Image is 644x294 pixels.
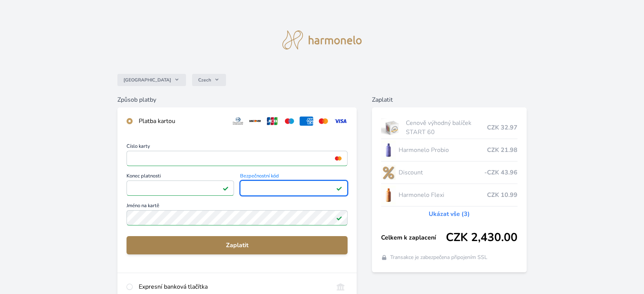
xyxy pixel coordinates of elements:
span: -CZK 43.96 [484,168,517,177]
img: maestro.svg [282,117,296,126]
a: Ukázat vše (3) [429,209,470,219]
img: amex.svg [300,117,314,126]
img: Platné pole [223,185,229,191]
span: Zaplatit [133,241,341,250]
iframe: Iframe pro datum vypršení platnosti [130,183,231,193]
img: CLEAN_FLEXI_se_stinem_x-hi_(1)-lo.jpg [381,185,396,205]
iframe: Iframe pro číslo karty [130,153,344,164]
div: Platba kartou [139,117,225,126]
span: Bezpečnostní kód [240,174,348,181]
img: jcb.svg [265,117,279,126]
span: Discount [399,168,484,177]
img: diners.svg [231,117,245,126]
span: Číslo karty [127,144,348,151]
img: mc.svg [316,117,330,126]
img: discover.svg [248,117,262,126]
img: discount-lo.png [381,163,396,182]
span: Transakce je zabezpečena připojením SSL [390,254,487,261]
img: CLEAN_PROBIO_se_stinem_x-lo.jpg [381,141,396,160]
h6: Zaplatit [372,95,526,104]
span: Harmonelo Flexi [399,190,487,200]
button: [GEOGRAPHIC_DATA] [117,74,186,86]
span: CZK 21.98 [487,145,517,155]
span: Czech [198,77,211,83]
span: Konec platnosti [127,174,234,181]
span: CZK 2,430.00 [446,231,517,244]
span: Celkem k zaplacení [381,233,445,242]
iframe: Iframe pro bezpečnostní kód [244,183,344,193]
button: Czech [192,74,226,86]
span: Harmonelo Probio [399,145,487,155]
input: Jméno na kartěPlatné pole [127,210,348,225]
img: Platné pole [336,185,342,191]
span: CZK 32.97 [487,123,517,132]
button: Zaplatit [127,236,348,254]
span: Cenově výhodný balíček START 60 [406,118,487,137]
img: start.jpg [381,118,403,137]
img: mc [333,155,343,162]
span: CZK 10.99 [487,190,517,200]
h6: Způsob platby [117,95,357,104]
img: Platné pole [336,215,342,221]
span: Jméno na kartě [127,203,348,210]
img: visa.svg [333,117,348,126]
img: logo.svg [282,30,362,50]
div: Expresní banková tlačítka [139,282,327,291]
span: [GEOGRAPHIC_DATA] [123,77,171,83]
img: onlineBanking_CZ.svg [333,282,348,291]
